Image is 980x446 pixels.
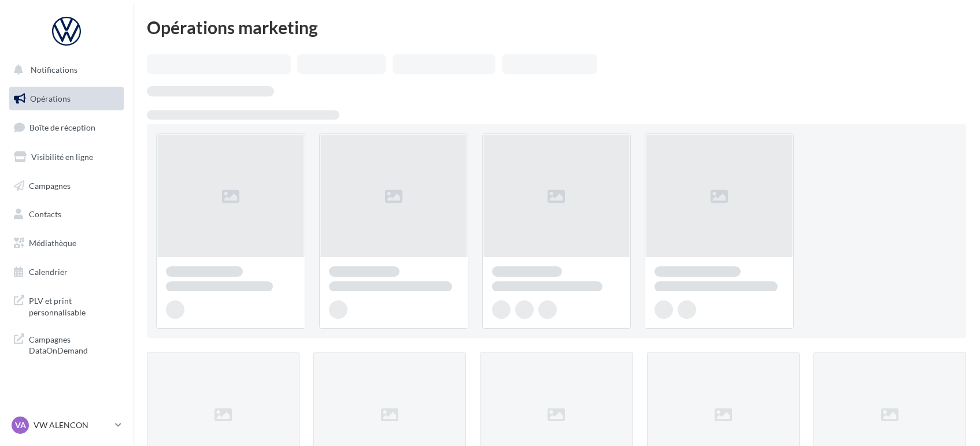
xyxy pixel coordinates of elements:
[9,414,124,436] a: VA VW ALENCON
[31,152,93,162] span: Visibilité en ligne
[29,332,119,356] span: Campagnes DataOnDemand
[7,288,126,322] a: PLV et print personnalisable
[29,209,61,219] span: Contacts
[29,238,76,248] span: Médiathèque
[7,231,126,255] a: Médiathèque
[7,145,126,169] a: Visibilité en ligne
[7,202,126,226] a: Contacts
[7,58,121,82] button: Notifications
[147,18,966,36] div: Opérations marketing
[7,174,126,198] a: Campagnes
[34,419,110,431] p: VW ALENCON
[29,267,68,277] span: Calendrier
[30,94,71,103] span: Opérations
[7,327,126,361] a: Campagnes DataOnDemand
[29,122,95,132] span: Boîte de réception
[29,180,71,190] span: Campagnes
[7,87,126,111] a: Opérations
[29,293,119,318] span: PLV et print personnalisable
[7,115,126,140] a: Boîte de réception
[7,260,126,284] a: Calendrier
[31,65,77,75] span: Notifications
[15,419,26,431] span: VA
